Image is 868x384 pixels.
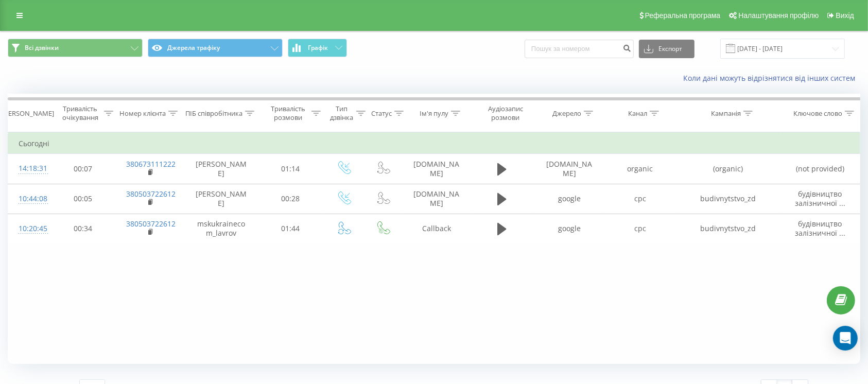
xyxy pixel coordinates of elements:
td: Сьогодні [8,133,860,154]
td: cpc [605,184,676,214]
div: Канал [628,109,647,118]
td: 00:34 [50,214,116,243]
td: (not provided) [781,154,860,184]
td: 00:05 [50,184,116,214]
td: Callback [402,214,471,243]
td: [PERSON_NAME] [184,184,258,214]
td: budivnytstvo_zd [676,214,781,243]
button: Графік [288,39,347,57]
a: 380673111222 [126,159,176,169]
div: 10:20:45 [19,219,40,239]
div: Тривалість розмови [267,104,309,122]
span: будівництво залізничної ... [795,189,845,208]
td: 00:28 [258,184,324,214]
td: mskukrainecom_lavrov [184,214,258,243]
div: Джерело [552,109,581,118]
td: organic [605,154,676,184]
td: 01:44 [258,214,324,243]
span: Реферальна програма [645,11,721,20]
a: 380503722612 [126,189,176,199]
span: Вихід [836,11,854,20]
td: google [534,184,605,214]
button: Джерела трафіку [148,39,283,57]
td: budivnytstvo_zd [676,184,781,214]
td: [DOMAIN_NAME] [402,184,471,214]
div: ПІБ співробітника [185,109,242,118]
span: Налаштування профілю [738,11,819,20]
div: 14:18:31 [19,159,40,179]
td: (organic) [676,154,781,184]
td: [PERSON_NAME] [184,154,258,184]
span: Всі дзвінки [25,44,59,52]
div: Ім'я пулу [420,109,448,118]
td: cpc [605,214,676,243]
div: Ключове слово [793,109,842,118]
div: 10:44:08 [19,189,40,209]
span: Графік [308,44,328,51]
td: 01:14 [258,154,324,184]
button: Всі дзвінки [8,39,143,57]
div: Аудіозапис розмови [480,104,531,122]
span: будівництво залізничної ... [795,219,845,238]
a: Коли дані можуть відрізнятися вiд інших систем [683,73,860,83]
input: Пошук за номером [525,40,634,58]
td: [DOMAIN_NAME] [534,154,605,184]
div: Кампанія [711,109,741,118]
td: [DOMAIN_NAME] [402,154,471,184]
div: Open Intercom Messenger [833,326,858,351]
div: Тип дзвінка [331,104,354,122]
button: Експорт [639,40,695,58]
div: Номер клієнта [119,109,166,118]
a: 380503722612 [126,219,176,229]
div: Тривалість очікування [59,104,101,122]
td: google [534,214,605,243]
div: Статус [371,109,392,118]
div: [PERSON_NAME] [2,109,54,118]
td: 00:07 [50,154,116,184]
